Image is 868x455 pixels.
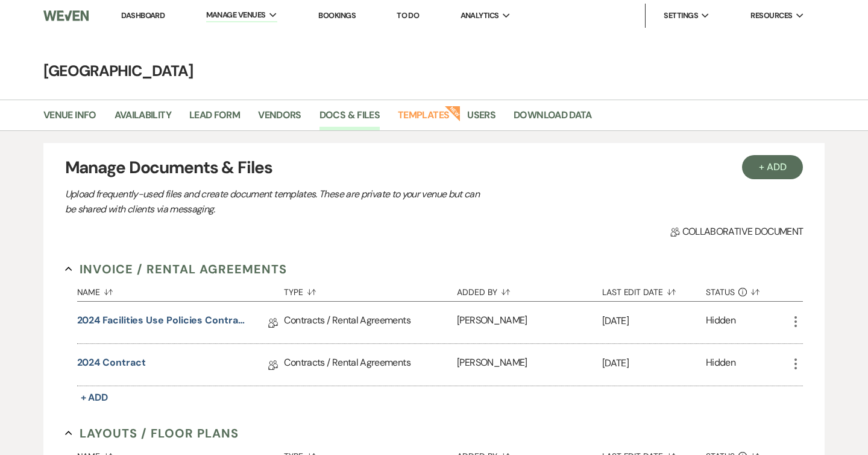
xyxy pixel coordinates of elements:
div: Contracts / Rental Agreements [284,344,457,386]
a: Templates [398,107,449,130]
span: Collaborative document [670,224,803,239]
p: [DATE] [602,313,706,329]
span: Settings [664,10,698,22]
a: Venue Info [43,107,96,130]
button: + Add [77,389,112,406]
a: Users [467,107,495,130]
a: Bookings [318,10,356,21]
a: 2024 Contract [77,355,146,374]
a: Lead Form [189,107,240,130]
button: Status [706,278,789,301]
span: Status [706,288,735,296]
button: Layouts / Floor Plans [65,424,239,442]
span: Manage Venues [206,9,266,21]
button: Added By [457,278,602,301]
a: Dashboard [121,10,165,21]
div: [PERSON_NAME] [457,302,602,343]
h3: Manage Documents & Files [65,155,804,180]
button: Last Edit Date [602,278,706,301]
button: Type [284,278,457,301]
div: Contracts / Rental Agreements [284,302,457,343]
div: Hidden [706,313,735,332]
span: Analytics [461,10,499,22]
button: Invoice / Rental Agreements [65,260,288,278]
a: To Do [397,10,419,21]
div: Hidden [706,355,735,374]
img: Weven Logo [43,3,89,28]
span: Resources [750,10,792,22]
button: + Add [742,155,804,179]
p: [DATE] [602,355,706,371]
a: 2024 Facilities Use Policies Contract and Information [77,313,249,332]
strong: New [445,104,462,121]
p: Upload frequently-used files and create document templates. These are private to your venue but c... [65,186,487,217]
span: + Add [81,391,108,404]
a: Docs & Files [319,107,380,130]
a: Availability [115,107,171,130]
a: Vendors [258,107,301,130]
a: Download Data [514,107,592,130]
button: Name [77,278,285,301]
div: [PERSON_NAME] [457,344,602,386]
